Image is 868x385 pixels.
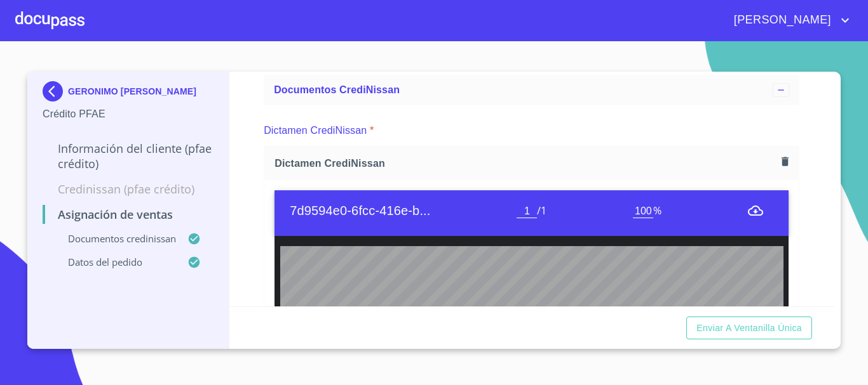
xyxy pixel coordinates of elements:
[686,316,812,340] button: Enviar a Ventanilla única
[68,86,196,96] p: GERONIMO [PERSON_NAME]
[264,75,799,105] div: Documentos CrediNissan
[748,203,763,218] button: menu
[696,320,802,336] span: Enviar a Ventanilla única
[43,81,68,101] img: Docupass spot blue
[43,141,214,171] p: Información del cliente (PFAE crédito)
[537,204,546,218] span: / 1
[43,181,214,197] p: Credinissan (PFAE crédito)
[43,107,214,122] p: Crédito PFAE
[724,10,837,30] span: [PERSON_NAME]
[274,84,400,95] span: Documentos CrediNissan
[275,157,776,170] span: Dictamen CrediNissan
[43,81,214,107] div: GERONIMO [PERSON_NAME]
[43,256,187,268] p: Datos del pedido
[43,207,214,222] p: Asignación de Ventas
[43,232,187,245] p: Documentos CrediNissan
[290,200,517,221] h6: 7d9594e0-6fcc-416e-b...
[264,123,367,138] p: Dictamen CrediNissan
[724,10,853,30] button: account of current user
[653,204,661,218] span: %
